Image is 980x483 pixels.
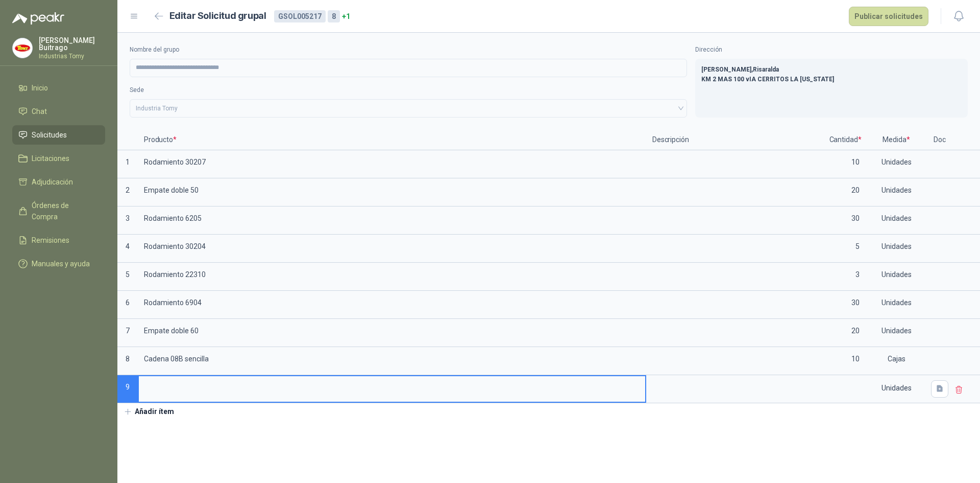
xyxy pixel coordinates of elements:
p: 9 [117,375,138,403]
p: 7 [117,319,138,347]
label: Sede [130,85,687,95]
p: 5 [117,263,138,291]
p: 6 [117,291,138,319]
p: Unidades [866,291,927,319]
p: Unidades [866,263,927,291]
p: Industrias Tomy [39,53,105,59]
div: 8 [328,10,340,22]
p: Cajas [866,347,927,375]
p: Doc [927,130,952,150]
a: Órdenes de Compra [12,196,105,226]
p: Descripción [646,130,825,150]
a: Chat [12,102,105,121]
img: Logo peakr [12,12,64,25]
p: KM 2 MAS 100 vIA CERRITOS LA [US_STATE] [701,75,962,84]
p: Unidades [866,206,927,235]
p: 1 [117,150,138,178]
span: Adjudicación [32,176,73,188]
p: Cantidad [825,130,866,150]
span: Solicitudes [32,129,67,141]
span: Chat [32,106,47,117]
p: 20 [825,319,866,347]
p: 10 [825,150,866,178]
p: Unidades [866,178,927,206]
p: Rodamiento 6904 [138,291,646,319]
p: Unidades [866,150,927,178]
span: Remisiones [32,235,69,246]
p: Rodamiento 22310 [138,263,646,291]
p: [PERSON_NAME] , Risaralda [701,65,962,75]
label: Nombre del grupo [130,45,687,55]
a: Solicitudes [12,125,105,145]
p: Medida [866,130,927,150]
p: 5 [825,235,866,263]
p: 2 [117,178,138,206]
p: Producto [138,130,646,150]
p: Rodamiento 6205 [138,206,646,235]
p: 30 [825,291,866,319]
p: 3 [825,263,866,291]
button: Añadir ítem [117,403,180,421]
span: Manuales y ayuda [32,258,90,269]
a: Inicio [12,78,105,98]
label: Dirección [695,45,968,55]
div: GSOL005217 [274,10,326,22]
p: Unidades [866,235,927,263]
span: Inicio [32,82,48,94]
p: Empate doble 60 [138,319,646,347]
p: Rodamiento 30207 [138,150,646,178]
p: [PERSON_NAME] Buitrago [39,37,105,51]
p: Empate doble 50 [138,178,646,206]
p: 30 [825,206,866,235]
p: 8 [117,347,138,375]
a: Remisiones [12,231,105,250]
p: 4 [117,235,138,263]
p: Cadena 08B sencilla [138,347,646,375]
h2: Editar Solicitud grupal [169,9,266,24]
p: 20 [825,178,866,206]
a: Adjudicación [12,172,105,192]
button: Publicar solicitudes [849,7,928,26]
div: Unidades [867,376,926,400]
span: Órdenes de Compra [32,200,95,222]
span: Licitaciones [32,153,69,164]
p: Unidades [866,319,927,347]
span: Industria Tomy [136,101,681,116]
p: Rodamiento 30204 [138,235,646,263]
p: 10 [825,347,866,375]
span: + 1 [342,11,350,22]
a: Licitaciones [12,149,105,168]
a: Manuales y ayuda [12,254,105,273]
img: Company Logo [13,38,32,58]
p: 3 [117,206,138,235]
